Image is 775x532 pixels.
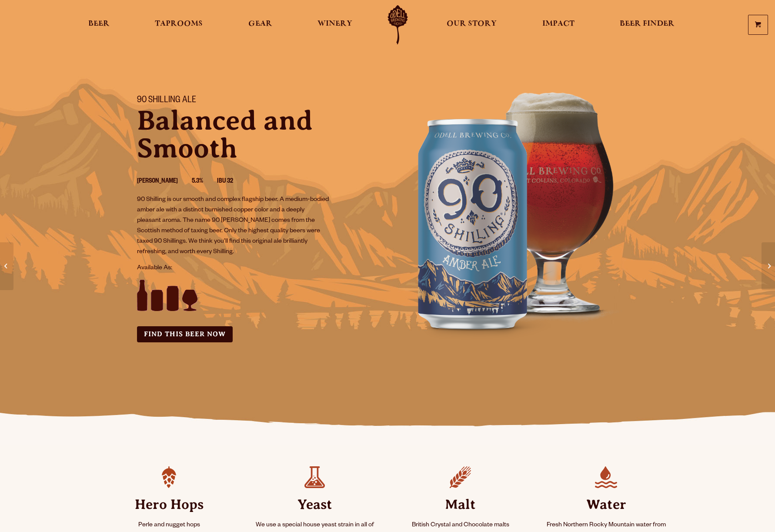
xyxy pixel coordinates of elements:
li: IBU 32 [217,176,247,187]
a: Beer [83,5,115,44]
strong: Water [544,488,668,520]
p: 90 Shilling is our smooth and complex flagship beer. A medium-bodied amber ale with a distinct bu... [137,195,329,258]
a: Taprooms [149,5,208,44]
p: Available As: [137,263,377,274]
a: Beer Finder [614,5,680,44]
p: Perle and nugget hops [107,520,231,531]
h1: 90 Shilling Ale [137,95,377,107]
a: Our Story [441,5,502,44]
p: Balanced and Smooth [137,107,377,162]
a: Winery [312,5,358,44]
span: Beer Finder [620,20,675,27]
li: [PERSON_NAME] [137,176,192,187]
p: British Crystal and Chocolate malts [398,520,523,531]
a: Impact [537,5,580,44]
li: 5.3% [192,176,217,187]
span: Beer [88,20,110,27]
span: Winery [317,20,352,27]
span: Our Story [447,20,497,27]
a: Gear [243,5,278,44]
span: Impact [542,20,575,27]
a: Find this Beer Now [137,326,233,342]
a: Odell Home [381,5,414,44]
span: Gear [248,20,272,27]
strong: Yeast [252,488,377,520]
strong: Hero Hops [107,488,231,520]
strong: Malt [398,488,523,520]
span: Taprooms [155,20,203,27]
